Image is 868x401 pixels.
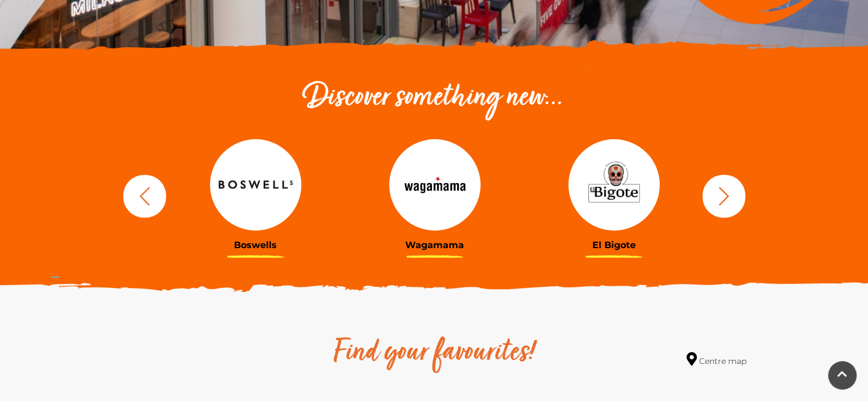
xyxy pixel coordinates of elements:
a: Centre map [687,352,746,367]
h3: El Bigote [533,240,695,250]
h2: Discover something new... [118,80,751,116]
h2: Find your favourites! [226,335,643,371]
h3: Boswells [175,240,337,250]
h3: Wagamama [354,240,516,250]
